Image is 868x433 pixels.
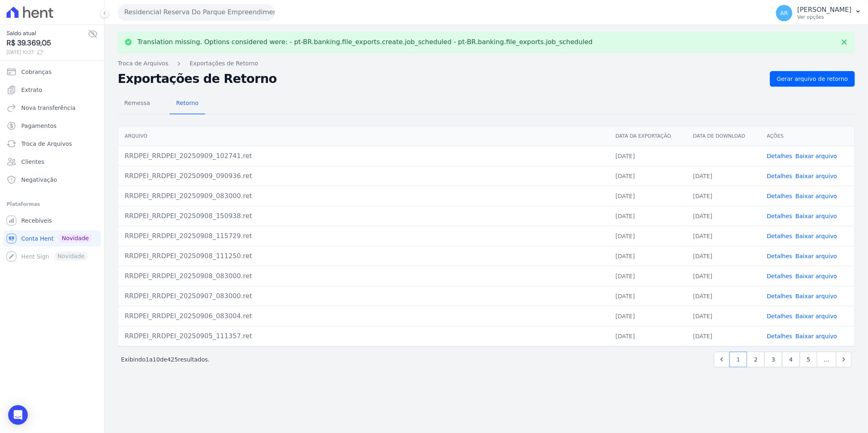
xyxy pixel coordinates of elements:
a: Nova transferência [3,100,101,116]
td: [DATE] [609,206,687,226]
span: 1 [145,356,149,363]
a: 2 [747,352,765,367]
a: Detalhes [767,153,792,159]
a: Cobranças [3,64,101,80]
a: Next [836,352,852,367]
span: Pagamentos [21,122,56,130]
span: Cobranças [21,68,51,76]
a: Detalhes [767,213,792,219]
span: [DATE] 10:27 [7,49,88,56]
a: Recebíveis [3,212,101,229]
td: [DATE] [687,186,761,206]
a: Exportações de Retorno [190,59,258,68]
a: Negativação [3,172,101,188]
td: [DATE] [687,266,761,286]
button: AR [PERSON_NAME] Ver opções [770,2,868,25]
div: RRDPEI_RRDPEI_20250908_083000.ret [125,271,602,281]
a: Extrato [3,82,101,98]
a: Detalhes [767,333,792,339]
p: Exibindo a de resultados. [121,355,210,364]
a: Baixar arquivo [796,173,837,179]
a: Detalhes [767,173,792,179]
td: [DATE] [687,206,761,226]
div: RRDPEI_RRDPEI_20250908_111250.ret [125,251,602,261]
a: Detalhes [767,253,792,259]
span: Saldo atual [7,29,88,38]
td: [DATE] [609,246,687,266]
a: Troca de Arquivos [3,136,101,152]
span: Troca de Arquivos [21,140,72,148]
td: [DATE] [687,286,761,306]
a: Pagamentos [3,118,101,134]
td: [DATE] [609,266,687,286]
a: Baixar arquivo [796,333,837,339]
div: RRDPEI_RRDPEI_20250908_150938.ret [125,211,602,221]
td: [DATE] [609,226,687,246]
a: Baixar arquivo [796,153,837,159]
span: Gerar arquivo de retorno [777,75,848,83]
p: Ver opções [797,14,852,20]
a: Retorno [170,93,205,114]
nav: Sidebar [7,64,98,265]
td: [DATE] [609,286,687,306]
div: RRDPEI_RRDPEI_20250907_083000.ret [125,291,602,301]
a: Troca de Arquivos [118,59,168,68]
td: [DATE] [687,166,761,186]
a: Clientes [3,154,101,170]
a: Baixar arquivo [796,293,837,299]
td: [DATE] [609,166,687,186]
span: … [817,352,837,367]
th: Data de Download [687,126,761,146]
a: Baixar arquivo [796,233,837,239]
div: RRDPEI_RRDPEI_20250908_115729.ret [125,231,602,241]
span: Remessa [119,95,155,111]
span: Extrato [21,86,42,94]
a: Baixar arquivo [796,313,837,319]
span: AR [780,10,788,16]
span: Conta Hent [21,234,54,243]
td: [DATE] [687,326,761,346]
span: Nova transferência [21,104,76,112]
td: [DATE] [609,306,687,326]
a: 1 [729,352,747,367]
a: Baixar arquivo [796,253,837,259]
p: [PERSON_NAME] [797,6,852,14]
div: RRDPEI_RRDPEI_20250909_102741.ret [125,151,602,161]
h2: Exportações de Retorno [118,73,763,85]
span: Negativação [21,176,57,184]
a: Baixar arquivo [796,273,837,279]
th: Ações [761,126,855,146]
div: RRDPEI_RRDPEI_20250909_083000.ret [125,191,602,201]
span: 10 [153,356,160,363]
a: Detalhes [767,273,792,279]
span: R$ 39.369,05 [7,38,88,49]
td: [DATE] [687,306,761,326]
div: Open Intercom Messenger [8,405,28,425]
button: Residencial Reserva Do Parque Empreendimento Imobiliario LTDA [118,4,275,20]
a: Baixar arquivo [796,193,837,199]
span: Clientes [21,158,44,166]
div: RRDPEI_RRDPEI_20250909_090936.ret [125,171,602,181]
a: Detalhes [767,313,792,319]
div: RRDPEI_RRDPEI_20250906_083004.ret [125,311,602,321]
span: 425 [167,356,178,363]
a: Baixar arquivo [796,213,837,219]
a: Detalhes [767,293,792,299]
nav: Breadcrumb [118,59,855,68]
p: Translation missing. Options considered were: - pt-BR.banking.file_exports.create.job_scheduled -... [137,38,593,46]
td: [DATE] [687,226,761,246]
td: [DATE] [687,246,761,266]
div: RRDPEI_RRDPEI_20250905_111357.ret [125,331,602,341]
a: Detalhes [767,233,792,239]
a: Previous [714,352,729,367]
span: Recebíveis [21,216,52,225]
td: [DATE] [609,326,687,346]
div: Plataformas [7,199,98,209]
th: Arquivo [118,126,609,146]
td: [DATE] [609,146,687,166]
a: Remessa [118,93,157,114]
th: Data da Exportação [609,126,687,146]
span: Retorno [171,95,204,111]
a: 4 [782,352,800,367]
a: 5 [800,352,817,367]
